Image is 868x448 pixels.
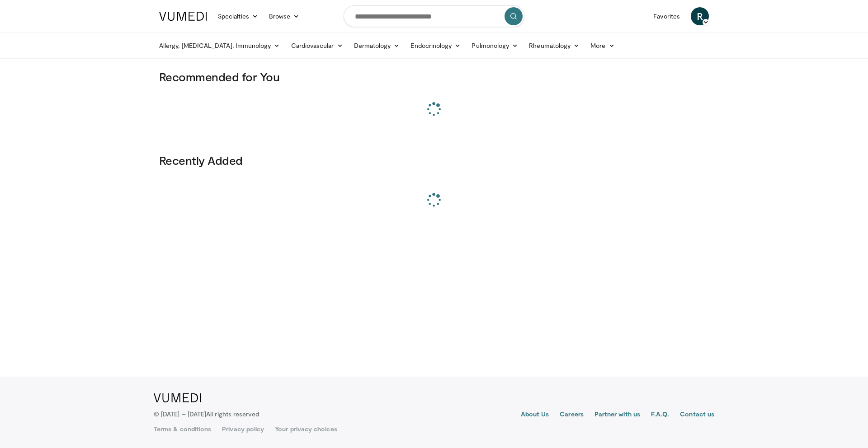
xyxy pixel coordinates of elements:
[154,425,211,434] a: Terms & conditions
[651,410,669,420] a: F.A.Q.
[691,7,709,25] a: R
[585,37,620,55] a: More
[648,7,685,25] a: Favorites
[159,70,709,84] h3: Recommended for You
[264,7,305,25] a: Browse
[159,153,709,168] h3: Recently Added
[521,410,549,420] a: About Us
[349,37,406,55] a: Dermatology
[286,37,349,55] a: Cardiovascular
[154,410,259,419] p: © [DATE] – [DATE]
[344,5,524,27] input: Search topics, interventions
[405,37,466,55] a: Endocrinology
[524,37,585,55] a: Rheumatology
[560,410,584,420] a: Careers
[222,425,264,434] a: Privacy policy
[154,37,286,55] a: Allergy, [MEDICAL_DATA], Immunology
[680,410,714,420] a: Contact us
[159,12,207,21] img: VuMedi Logo
[466,37,524,55] a: Pulmonology
[594,410,640,420] a: Partner with us
[206,410,259,418] span: All rights reserved
[212,7,264,25] a: Specialties
[275,425,337,434] a: Your privacy choices
[154,393,201,402] img: VuMedi Logo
